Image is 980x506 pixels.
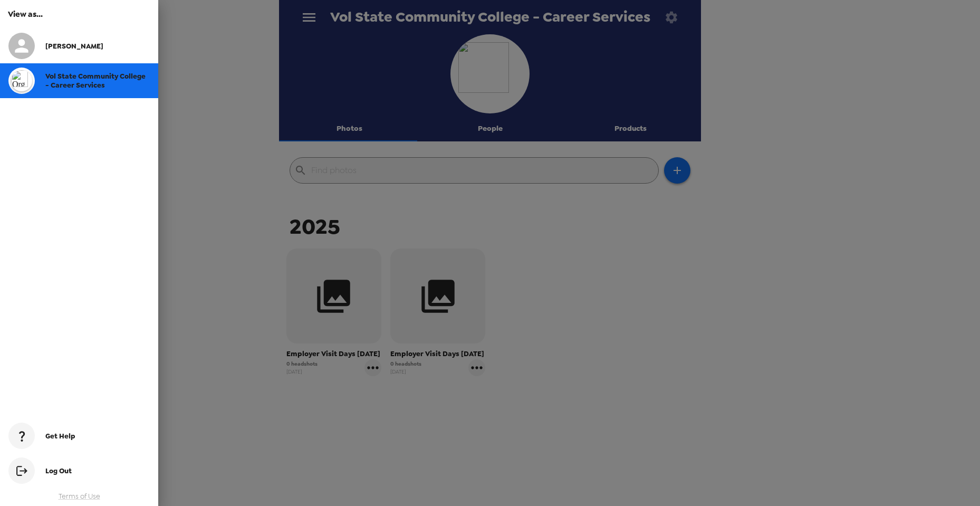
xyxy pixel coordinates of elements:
h6: View as... [8,8,150,21]
span: [PERSON_NAME] [45,42,103,51]
img: org logo [11,70,32,91]
span: Log Out [45,466,72,475]
a: Terms of Use [59,492,100,501]
span: Get Help [45,432,75,441]
span: Vol State Community College - Career Services [45,72,146,90]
